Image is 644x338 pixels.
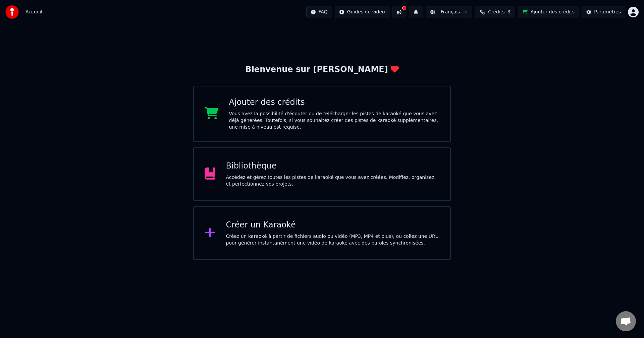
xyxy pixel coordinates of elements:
[245,64,398,75] div: Bienvenue sur [PERSON_NAME]
[306,6,332,18] button: FAQ
[226,233,440,247] div: Créez un karaoké à partir de fichiers audio ou vidéo (MP3, MP4 et plus), ou collez une URL pour g...
[229,97,440,108] div: Ajouter des crédits
[475,6,515,18] button: Crédits3
[335,6,389,18] button: Guides de vidéo
[518,6,579,18] button: Ajouter des crédits
[616,311,636,331] a: Ouvrir le chat
[488,9,504,15] span: Crédits
[507,9,511,15] span: 3
[594,9,621,15] div: Paramètres
[226,220,440,230] div: Créer un Karaoké
[226,174,440,188] div: Accédez et gérez toutes les pistes de karaoké que vous avez créées. Modifiez, organisez et perfec...
[229,111,440,131] div: Vous avez la possibilité d'écouter ou de télécharger les pistes de karaoké que vous avez déjà gén...
[5,5,19,19] img: youka
[25,9,42,15] nav: breadcrumb
[582,6,625,18] button: Paramètres
[25,9,42,15] span: Accueil
[226,161,440,172] div: Bibliothèque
